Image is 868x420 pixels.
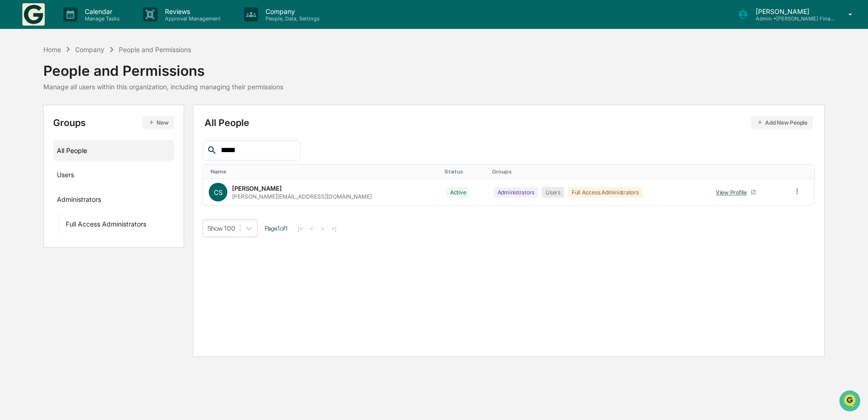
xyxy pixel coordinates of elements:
[6,131,62,148] a: 🔎Data Lookup
[19,135,59,144] span: Data Lookup
[57,171,74,182] div: Users
[232,193,372,200] div: [PERSON_NAME][EMAIL_ADDRESS][DOMAIN_NAME]
[318,225,327,233] button: >
[838,389,863,414] iframe: Open customer support
[57,143,171,158] div: All People
[77,15,124,22] p: Manage Tasks
[444,168,485,175] div: Toggle SortBy
[795,168,811,175] div: Toggle SortBy
[93,158,113,165] span: Pylon
[710,168,783,175] div: Toggle SortBy
[43,46,61,53] div: Home
[716,189,751,196] div: View Profile
[119,46,191,53] div: People and Permissions
[9,71,26,88] img: 1746055101610-c473b297-6a78-478c-a979-82029cc54cd1
[143,116,174,129] button: New
[568,187,642,198] div: Full Access Administrators
[542,187,564,198] div: Users
[748,15,835,22] p: Admin • [PERSON_NAME] Financial Advisors
[22,3,45,26] img: logo
[492,168,703,175] div: Toggle SortBy
[214,188,223,196] span: CS
[57,195,101,207] div: Administrators
[32,71,153,80] div: Start new chat
[258,7,324,15] p: Company
[232,185,282,192] div: [PERSON_NAME]
[711,185,760,200] a: View Profile
[66,157,113,165] a: Powered byPylon
[9,136,17,143] div: 🔎
[328,225,339,233] button: >|
[75,46,104,53] div: Company
[211,168,437,175] div: Toggle SortBy
[751,116,813,129] button: Add New People
[43,55,283,79] div: People and Permissions
[66,220,146,231] div: Full Access Administrators
[53,116,174,129] div: Groups
[6,113,64,130] a: 🖐️Preclearance
[307,225,316,233] button: <
[205,116,813,129] div: All People
[265,225,288,232] span: Page 1 of 1
[157,15,226,22] p: Approval Management
[9,20,170,34] p: How can we help?
[157,7,226,15] p: Reviews
[64,113,119,130] a: 🗄️Attestations
[494,187,539,198] div: Administrators
[295,225,306,233] button: |<
[77,117,116,127] span: Attestations
[77,7,124,15] p: Calendar
[748,7,835,15] p: [PERSON_NAME]
[19,117,60,127] span: Preclearance
[32,80,118,88] div: We're available if you need us!
[446,187,470,198] div: Active
[43,83,283,91] div: Manage all users within this organization, including managing their permissions
[9,118,17,126] div: 🖐️
[68,118,75,126] div: 🗄️
[158,74,170,85] button: Start new chat
[258,15,324,22] p: People, Data, Settings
